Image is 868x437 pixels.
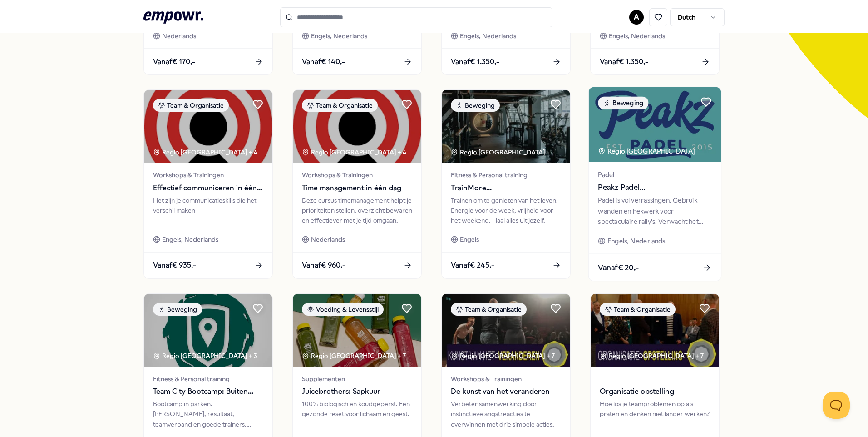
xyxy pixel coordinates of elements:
[302,399,412,429] div: 100% biologisch en koudgeperst. Een gezonde reset voor lichaam en geest.
[598,182,711,194] span: Peakz Padel [GEOGRAPHIC_DATA]
[153,259,196,271] span: Vanaf € 935,-
[280,7,552,27] input: Search for products, categories or subcategories
[144,90,272,163] img: package image
[302,147,406,157] div: Regio [GEOGRAPHIC_DATA] + 4
[609,31,665,41] span: Engels, Nederlands
[302,195,412,226] div: Deze cursus timemanagement helpt je prioriteiten stellen, overzicht bewaren en effectiever met je...
[598,146,696,157] div: Regio [GEOGRAPHIC_DATA]
[153,399,263,429] div: Bootcamp in parken. [PERSON_NAME], resultaat, teamverband en goede trainers. Persoonlijke doelen ...
[451,182,561,194] span: TrainMore [GEOGRAPHIC_DATA]: Open Gym
[451,399,561,429] div: Verbeter samenwerking door instinctieve angstreacties te overwinnen met drie simpele acties.
[598,262,639,273] span: Vanaf € 20,-
[451,303,527,316] div: Team & Organisatie
[153,56,195,68] span: Vanaf € 170,-
[589,87,721,162] img: package image
[451,351,555,361] div: Regio [GEOGRAPHIC_DATA] + 7
[143,89,273,278] a: package imageTeam & OrganisatieRegio [GEOGRAPHIC_DATA] + 4Workshops & TrainingenEffectief communi...
[302,56,345,68] span: Vanaf € 140,-
[598,195,711,227] div: Padel is vol verrassingen. Gebruik wanden en hekwerk voor spectaculaire rally's. Verwacht het onv...
[302,259,345,271] span: Vanaf € 960,-
[591,294,719,367] img: package image
[153,147,257,157] div: Regio [GEOGRAPHIC_DATA] + 4
[153,170,263,180] span: Workshops & Trainingen
[460,31,516,41] span: Engels, Nederlands
[451,170,561,180] span: Fitness & Personal training
[144,294,272,367] img: package image
[302,182,412,194] span: Time management in één dag
[153,374,263,384] span: Fitness & Personal training
[293,294,421,367] img: package image
[442,90,570,163] img: package image
[451,374,561,384] span: Workshops & Trainingen
[302,386,412,397] span: Juicebrothers: Sapkuur
[598,97,648,110] div: Beweging
[442,294,570,367] img: package image
[302,374,412,384] span: Supplementen
[153,386,263,397] span: Team City Bootcamp: Buiten sporten
[460,234,479,244] span: Engels
[311,31,367,41] span: Engels, Nederlands
[451,56,499,68] span: Vanaf € 1.350,-
[293,90,421,163] img: package image
[823,392,850,419] iframe: Help Scout Beacon - Open
[451,195,561,226] div: Trainen om te genieten van het leven. Energie voor de week, vrijheid voor het weekend. Haal alles...
[441,89,571,278] a: package imageBewegingRegio [GEOGRAPHIC_DATA] Fitness & Personal trainingTrainMore [GEOGRAPHIC_DAT...
[600,303,676,316] div: Team & Organisatie
[302,303,384,316] div: Voeding & Levensstijl
[598,169,711,180] span: Padel
[600,399,710,429] div: Hoe los je teamproblemen op als praten en denken niet langer werken?
[302,351,406,361] div: Regio [GEOGRAPHIC_DATA] + 7
[302,99,378,112] div: Team & Organisatie
[153,303,202,316] div: Beweging
[162,234,218,244] span: Engels, Nederlands
[600,351,704,361] div: Regio [GEOGRAPHIC_DATA] + 7
[607,236,666,247] span: Engels, Nederlands
[588,87,722,282] a: package imageBewegingRegio [GEOGRAPHIC_DATA] PadelPeakz Padel [GEOGRAPHIC_DATA]Padel is vol verra...
[292,89,422,278] a: package imageTeam & OrganisatieRegio [GEOGRAPHIC_DATA] + 4Workshops & TrainingenTime management i...
[629,10,644,25] button: A
[153,195,263,226] div: Het zijn je communicatieskills die het verschil maken
[451,259,494,271] span: Vanaf € 245,-
[311,234,345,244] span: Nederlands
[162,31,196,41] span: Nederlands
[153,182,263,194] span: Effectief communiceren in één dag
[600,56,648,68] span: Vanaf € 1.350,-
[451,386,561,397] span: De kunst van het veranderen
[600,386,710,397] span: Organisatie opstelling
[153,99,229,112] div: Team & Organisatie
[153,351,257,361] div: Regio [GEOGRAPHIC_DATA] + 3
[302,170,412,180] span: Workshops & Trainingen
[451,99,500,112] div: Beweging
[451,147,547,157] div: Regio [GEOGRAPHIC_DATA]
